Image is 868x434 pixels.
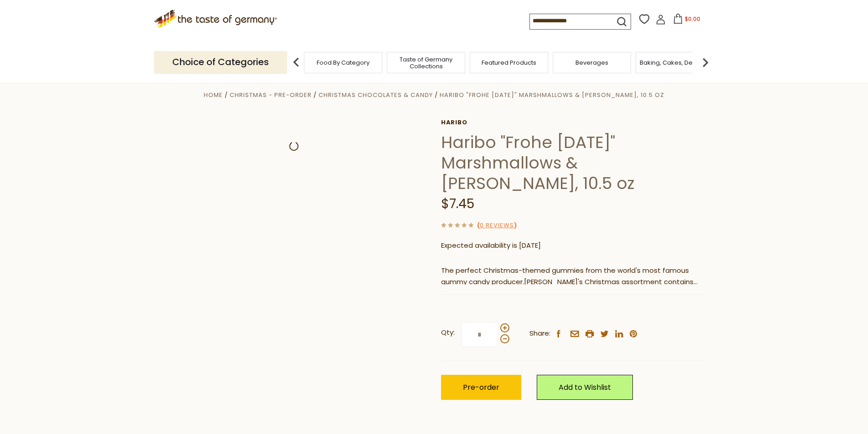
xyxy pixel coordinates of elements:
strong: Qty: [441,327,455,338]
a: Home [204,91,223,99]
a: Featured Products [482,59,536,66]
a: Baking, Cakes, Desserts [640,59,710,66]
a: Food By Category [317,59,370,66]
span: Share: [529,328,550,339]
span: ( ) [477,221,517,230]
a: Haribo [441,119,708,126]
p: Expected availability is [DATE] [441,240,708,251]
span: [PERSON_NAME]'s Christmas assortment contains chewy, fluffy marshmallow on top of gummies! These ... [441,277,707,321]
a: Beverages [575,59,608,66]
a: 0 Reviews [480,221,514,230]
img: next arrow [696,53,714,71]
p: The perfect Christmas-themed gummies from the world's most famous gummy candy producer. [441,265,708,288]
input: Qty: [461,322,498,347]
img: previous arrow [287,53,305,71]
span: $7.45 [441,195,474,213]
a: Christmas - PRE-ORDER [230,91,312,99]
a: Taste of Germany Collections [390,56,462,70]
button: Pre-order [441,375,521,400]
span: $0.00 [685,15,700,23]
button: $0.00 [668,14,706,27]
a: Christmas Chocolates & Candy [318,91,433,99]
p: Choice of Categories [154,51,287,73]
span: Pre-order [463,382,499,393]
a: Add to Wishlist [537,375,633,400]
h1: Haribo "Frohe [DATE]" Marshmallows & [PERSON_NAME], 10.5 oz [441,132,708,194]
a: Haribo "Frohe [DATE]" Marshmallows & [PERSON_NAME], 10.5 oz [440,91,664,99]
